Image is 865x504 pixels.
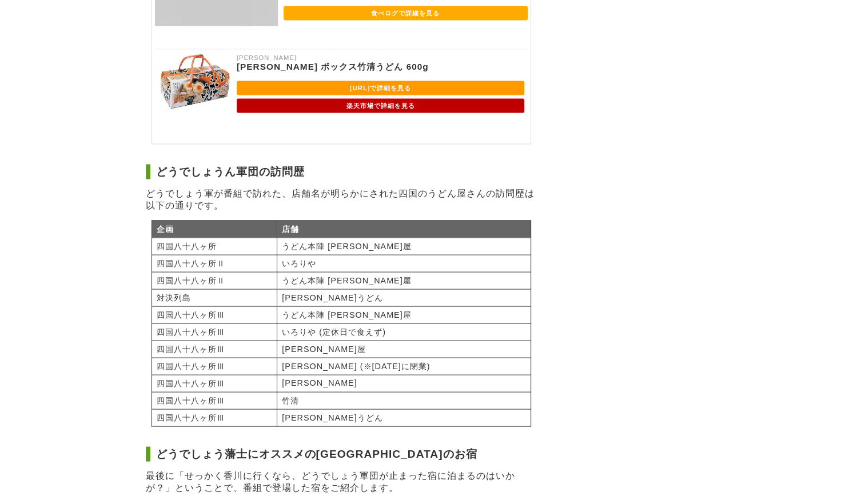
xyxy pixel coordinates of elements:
[152,358,277,375] td: 四国八十八ヶ所Ⅲ
[152,255,277,272] td: 四国八十八ヶ所Ⅱ
[152,375,277,392] td: 四国八十八ヶ所Ⅲ
[277,358,531,375] td: [PERSON_NAME] (※[DATE]に閉業)
[158,103,231,112] a: 久保田麺業 ボックス竹清うどん 600g
[237,53,525,61] p: [PERSON_NAME]
[277,238,531,255] td: うどん本陣 [PERSON_NAME]屋
[277,341,531,358] td: [PERSON_NAME]屋
[277,221,531,238] th: 店舗
[277,409,531,426] td: [PERSON_NAME]うどん
[152,323,277,341] td: 四国八十八ヶ所Ⅲ
[277,255,531,272] td: いろりや
[158,53,231,110] img: 久保田麺業 ボックス竹清うどん 600g
[152,272,277,289] td: 四国八十八ヶ所Ⅱ
[152,341,277,358] td: 四国八十八ヶ所Ⅲ
[152,289,277,306] td: 対決列島
[146,447,537,462] h2: どうでしょう藩士にオススメの[GEOGRAPHIC_DATA]のお宿
[277,323,531,341] td: いろりや (定休日で食えず)
[284,6,528,21] a: 食べログで詳細を見る
[277,375,531,392] td: [PERSON_NAME]
[152,238,277,255] td: 四国八十八ヶ所
[277,289,531,306] td: [PERSON_NAME]うどん
[277,306,531,323] td: うどん本陣 [PERSON_NAME]屋
[152,221,277,238] th: 企画
[152,409,277,426] td: 四国八十八ヶ所Ⅲ
[146,188,537,212] p: どうでしょう軍が番組で訪れた、店舗名が明らかにされた四国のうどん屋さんの訪問歴は以下の通りです。
[152,392,277,409] td: 四国八十八ヶ所Ⅲ
[237,99,525,113] a: 楽天市場で詳細を見る
[146,470,537,494] p: 最後に「せっかく香川に行くなら、どうでしょう軍団が止まった宿に泊まるのはいかが？」ということで、番組で登場した宿をご紹介します。
[152,306,277,323] td: 四国八十八ヶ所Ⅲ
[277,272,531,289] td: うどん本陣 [PERSON_NAME]屋
[277,392,531,409] td: 竹清
[146,165,537,179] h2: どうでしょうん軍団の訪問歴
[237,61,525,73] p: [PERSON_NAME] ボックス竹清うどん 600g
[237,81,525,95] a: [URL]で詳細を見る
